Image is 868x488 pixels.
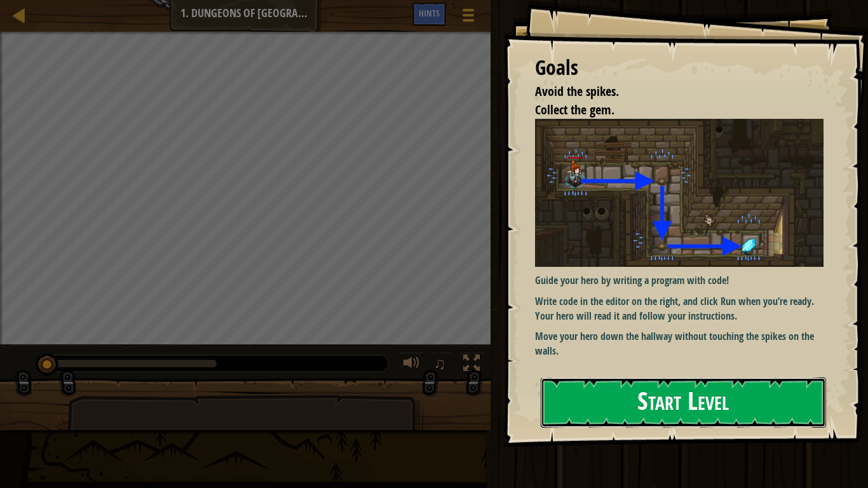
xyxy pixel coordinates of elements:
[519,83,820,101] li: Avoid the spikes.
[535,83,619,100] span: Avoid the spikes.
[431,352,452,378] button: ♫
[535,119,824,267] img: Dungeons of kithgard
[452,3,484,32] button: Show game menu
[535,53,824,83] div: Goals
[535,273,824,288] p: Guide your hero by writing a program with code!
[519,101,820,119] li: Collect the gem.
[459,352,484,378] button: Toggle fullscreen
[399,352,424,378] button: Adjust volume
[535,101,614,118] span: Collect the gem.
[541,377,826,428] button: Start Level
[535,329,824,358] p: Move your hero down the hallway without touching the spikes on the walls.
[535,294,824,323] p: Write code in the editor on the right, and click Run when you’re ready. Your hero will read it an...
[419,7,440,19] span: Hints
[433,354,446,373] span: ♫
